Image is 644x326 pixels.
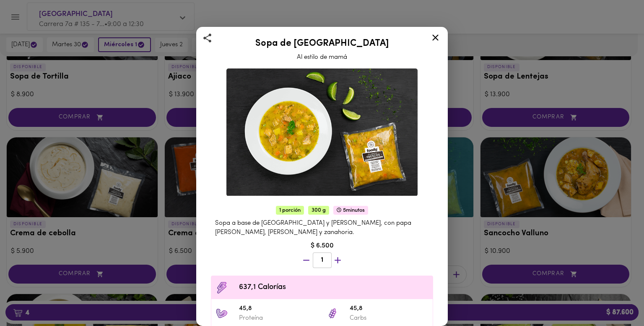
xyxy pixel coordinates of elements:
[318,256,326,264] span: 1
[350,314,428,323] p: Carbs
[216,281,228,294] img: Contenido calórico
[215,220,411,235] span: Sopa a base de [GEOGRAPHIC_DATA] y [PERSON_NAME], con papa [PERSON_NAME], [PERSON_NAME] y zanahoria.
[350,304,428,314] span: 45,8
[207,39,437,49] h2: Sopa de [GEOGRAPHIC_DATA]
[216,307,228,320] img: 45,8 Proteína
[326,307,339,320] img: 45,8 Carbs
[308,206,329,215] span: 300 g
[226,68,418,196] img: Sopa de Mondongo
[313,252,332,268] button: 1
[595,277,636,318] iframe: Messagebird Livechat Widget
[239,304,318,314] span: 45,8
[333,206,368,215] span: 5 minutos
[207,241,437,251] div: $ 6.500
[239,314,318,323] p: Proteína
[276,206,304,215] span: 1 porción
[239,282,428,293] span: 637,1 Calorías
[297,54,347,60] span: Al estilo de mamá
